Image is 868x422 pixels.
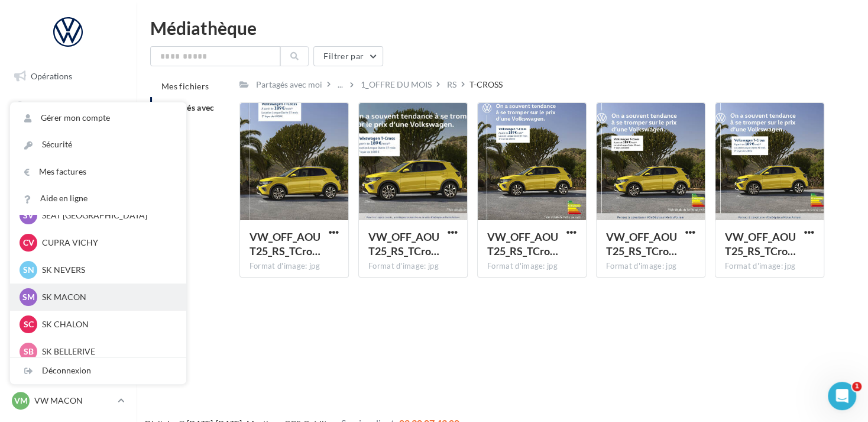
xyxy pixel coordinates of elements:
[828,382,856,410] iframe: Intercom live chat
[7,124,129,149] a: Visibilité en ligne
[23,210,34,221] span: SV
[24,346,34,357] span: SB
[361,79,432,91] div: 1_OFFRE DU MOIS
[250,230,320,257] span: VW_OFF_AOUT25_RS_TCross_STORY
[23,237,34,249] span: CV
[313,46,383,66] button: Filtrer par
[7,212,129,237] a: Médiathèque
[7,183,129,208] a: Contacts
[7,94,129,119] a: Boîte de réception46
[31,71,72,81] span: Opérations
[7,64,129,89] a: Opérations
[30,101,98,111] span: Boîte de réception
[469,79,503,91] div: T-CROSS
[487,230,558,257] span: VW_OFF_AOUT25_RS_TCross_INSTA
[22,291,35,303] span: SM
[606,230,677,257] span: VW_OFF_AOUT25_RS_TCross_GMB_720x720px.jpg
[256,79,322,91] div: Partagés avec moi
[42,346,172,357] p: SK BELLERIVE
[9,389,127,412] a: VM VW MACON
[10,185,186,212] a: Aide en ligne
[7,271,129,306] a: PLV et print personnalisable
[335,76,345,93] div: ...
[725,230,796,257] span: VW_OFF_AOUT25_RS_TCross_CARRE
[852,382,861,391] span: 1
[10,105,186,131] a: Gérer mon compte
[250,261,339,272] div: Format d'image: jpg
[34,395,113,407] p: VW MACON
[161,81,209,91] span: Mes fichiers
[606,261,695,272] div: Format d'image: jpg
[10,159,186,185] a: Mes factures
[161,102,215,124] span: Partagés avec moi
[368,261,458,272] div: Format d'image: jpg
[42,264,172,276] p: SK NEVERS
[10,357,186,384] div: Déconnexion
[487,261,576,272] div: Format d'image: jpg
[150,19,854,37] div: Médiathèque
[42,291,172,303] p: SK MACON
[14,395,28,407] span: VM
[10,131,186,158] a: Sécurité
[725,261,814,272] div: Format d'image: jpg
[447,79,456,91] div: RS
[7,241,129,266] a: Calendrier
[42,210,172,221] p: SEAT [GEOGRAPHIC_DATA]
[42,318,172,330] p: SK CHALON
[7,153,129,178] a: Campagnes
[7,310,129,345] a: Campagnes DataOnDemand
[24,318,34,330] span: SC
[42,237,172,249] p: CUPRA VICHY
[23,264,34,276] span: SN
[368,230,439,257] span: VW_OFF_AOUT25_RS_TCross_GMB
